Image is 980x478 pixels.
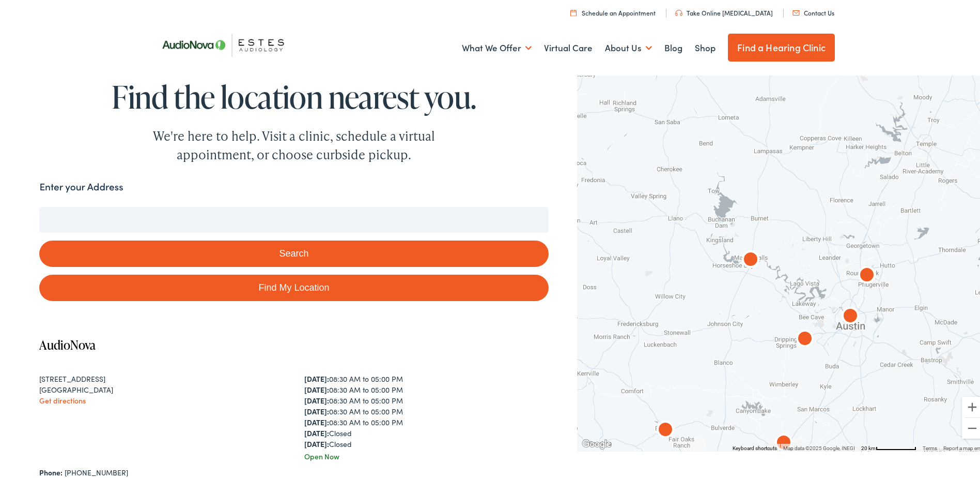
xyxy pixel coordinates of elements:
button: Search [39,238,548,265]
a: Take Online [MEDICAL_DATA] [675,6,773,15]
div: We're here to help. Visit a clinic, schedule a virtual appointment, or choose curbside pickup. [129,125,459,162]
div: AudioNova [653,416,678,441]
a: Virtual Care [544,27,593,65]
a: Schedule an Appointment [570,6,656,15]
input: Enter your address or zip code [39,205,548,231]
div: 08:30 AM to 05:00 PM 08:30 AM to 05:00 PM 08:30 AM to 05:00 PM 08:30 AM to 05:00 PM 08:30 AM to 0... [304,371,549,447]
img: utility icon [570,7,577,14]
strong: [DATE]: [304,404,329,414]
a: Open this area in Google Maps (opens a new window) [580,436,614,449]
img: utility icon [792,8,800,13]
span: 20 km [861,443,876,449]
div: AudioNova [738,246,763,271]
a: Blog [664,27,682,65]
a: Terms (opens in new tab) [923,443,937,449]
strong: [DATE]: [304,415,329,425]
a: What We Offer [462,27,532,65]
strong: [DATE]: [304,393,329,404]
div: AudioNova [854,262,879,287]
a: Find My Location [39,273,548,299]
div: [GEOGRAPHIC_DATA] [39,382,284,393]
div: AudioNova [792,325,817,350]
h1: Find the location nearest you. [39,78,548,112]
a: Contact Us [792,6,834,15]
img: Google [580,436,614,449]
div: Open Now [304,449,549,460]
div: AudioNova [838,303,863,327]
label: Enter your Address [39,177,123,192]
strong: [DATE]: [304,382,329,393]
button: Map Scale: 20 km per 75 pixels [858,442,920,449]
img: utility icon [675,8,682,14]
strong: [DATE]: [304,426,329,436]
a: Find a Hearing Clinic [728,32,835,59]
strong: [DATE]: [304,437,329,447]
button: Keyboard shortcuts [733,443,777,450]
a: [PHONE_NUMBER] [65,465,128,475]
a: Shop [695,27,715,65]
a: Get directions [39,393,86,404]
a: About Us [605,27,652,65]
a: AudioNova [39,334,96,351]
strong: Phone: [39,465,63,475]
span: Map data ©2025 Google, INEGI [783,443,855,449]
div: AudioNova [771,429,796,454]
div: [STREET_ADDRESS] [39,371,284,382]
strong: [DATE]: [304,371,329,382]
